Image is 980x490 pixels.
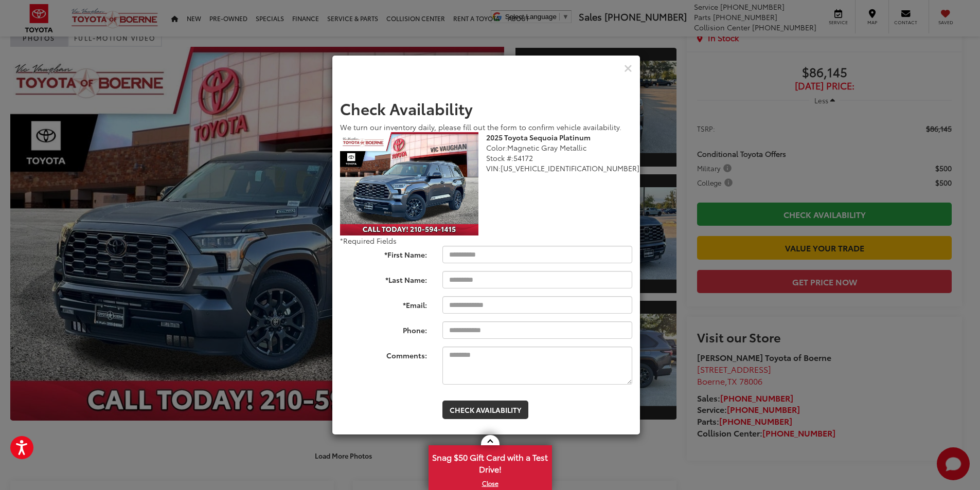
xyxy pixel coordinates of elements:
[340,100,632,117] h2: Check Availability
[501,163,639,173] span: [US_VEHICLE_IDENTIFICATION_NUMBER]
[442,401,528,419] button: Check Availability
[340,132,478,236] img: 2025 Toyota Sequoia Platinum
[486,153,513,163] span: Stock #:
[486,142,507,153] span: Color:
[624,62,632,74] button: Close
[513,153,533,163] span: 54172
[486,163,501,173] span: VIN:
[332,347,435,360] label: Comments:
[340,122,632,132] div: We turn our inventory daily, please fill out the form to confirm vehicle availability.
[332,321,435,335] label: Phone:
[332,296,435,310] label: *Email:
[340,235,397,246] span: *Required Fields
[332,271,435,285] label: *Last Name:
[507,142,586,153] span: Magnetic Gray Metallic
[430,446,551,478] span: Snag $50 Gift Card with a Test Drive!
[332,246,435,260] label: *First Name:
[486,132,591,142] b: 2025 Toyota Sequoia Platinum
